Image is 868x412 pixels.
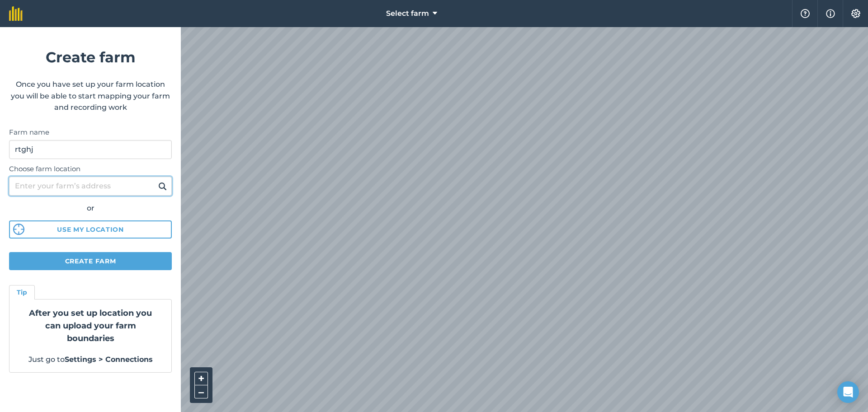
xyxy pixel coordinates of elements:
input: Enter your farm’s address [9,177,172,196]
div: Open Intercom Messenger [837,381,859,403]
button: – [194,385,208,398]
input: Farm name [9,140,172,159]
strong: Settings > Connections [65,355,153,364]
h1: Create farm [9,46,172,69]
img: svg%3e [13,224,24,235]
img: A question mark icon [800,9,811,18]
img: svg+xml;base64,PHN2ZyB4bWxucz0iaHR0cDovL3d3dy53My5vcmcvMjAwMC9zdmciIHdpZHRoPSIxNyIgaGVpZ2h0PSIxNy... [826,8,835,19]
button: Use my location [9,220,172,239]
label: Choose farm location [9,164,172,174]
button: Create farm [9,252,172,270]
img: fieldmargin Logo [9,6,23,21]
p: Once you have set up your farm location you will be able to start mapping your farm and recording... [9,79,172,113]
p: Just go to [20,354,160,365]
button: + [194,372,208,385]
div: or [9,202,172,214]
span: Select farm [386,8,429,19]
label: Farm name [9,127,172,138]
h4: Tip [17,287,27,297]
img: A cog icon [850,9,861,18]
strong: After you set up location you can upload your farm boundaries [29,308,152,343]
img: svg+xml;base64,PHN2ZyB4bWxucz0iaHR0cDovL3d3dy53My5vcmcvMjAwMC9zdmciIHdpZHRoPSIxOSIgaGVpZ2h0PSIyNC... [158,181,167,192]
